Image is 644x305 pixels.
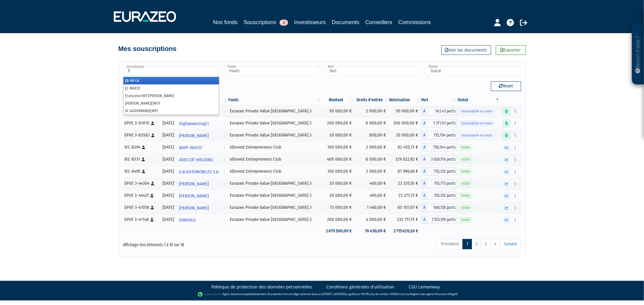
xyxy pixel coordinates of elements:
[230,144,319,150] div: Idinvest Entrepreneurs Club
[162,168,175,175] div: [DATE]
[212,284,312,290] a: Politique de protection des données personnelles
[355,226,389,236] td: 76 450,00 €
[421,168,457,175] div: A - Idinvest Entrepreneurs Club
[177,129,228,141] a: [PERSON_NAME]
[355,117,389,129] td: 8 000,00 €
[223,178,225,190] i: Voir l'investisseur
[179,118,209,129] span: Digitalearning21
[389,202,421,214] td: 85 107,07 €
[427,143,457,151] span: 756,544 parts
[177,178,228,190] a: [PERSON_NAME]
[230,180,319,187] div: Eurazeo Private Value [GEOGRAPHIC_DATA] 3
[355,178,389,190] td: 400,00 €
[427,168,457,175] span: 752,332 parts
[321,141,355,153] td: 100 000,00 €
[223,203,225,214] i: Voir l'investisseur
[459,133,495,138] span: Souscription en cours
[421,192,457,200] div: A - Eurazeo Private Value Europe 3
[421,180,427,187] span: A
[389,190,421,202] td: 23 271,73 €
[125,216,158,223] div: EPVE 3-47148
[125,120,158,126] div: EPVE 3-81010
[230,216,319,223] div: Eurazeo Private Value [GEOGRAPHIC_DATA] 3
[223,166,225,178] i: Voir l'investisseur
[162,144,175,150] div: [DATE]
[421,216,457,224] div: A - Eurazeo Private Value Europe 3
[321,117,355,129] td: 200 000,00 €
[151,101,153,105] em: F
[230,156,319,162] div: Idinvest Entrepreneurs Club
[223,142,225,153] i: Voir l'investisseur
[123,107,219,115] li: SC AUDEBRAND IRST
[389,105,421,117] td: 50 000,00 €
[179,178,209,190] span: [PERSON_NAME]
[213,18,238,27] a: Nos fonds
[481,239,491,249] a: 3
[496,45,526,55] a: Exporter
[389,226,421,236] td: 2 715 620,26 €
[179,154,213,165] span: ATACCOT HOLDING
[355,153,389,165] td: 8 000,00 €
[409,284,440,290] a: CGU Lemonway
[389,95,421,105] th: Valorisation: activer pour trier la colonne par ordre croissant
[355,202,389,214] td: 1 460,00 €
[230,168,319,175] div: Idinvest Entrepreneurs Club
[162,120,175,126] div: [DATE]
[177,165,228,178] a: G.B.AUTOMOBILES S.A.
[223,215,225,226] i: Voir l'investisseur
[125,144,158,150] div: IEC-8294
[125,192,158,199] div: EPVE 3-44437
[177,141,228,153] a: NAPY INVEST
[114,11,176,22] img: 1732889491-logotype_eurazeo_blanc_rvb.png
[389,214,421,226] td: 232 717,15 €
[179,130,209,141] span: [PERSON_NAME]
[389,129,421,141] td: 20 000,00 €
[389,165,421,178] td: 81 996,66 €
[389,178,421,190] td: 23 335,10 €
[179,142,202,153] span: NAPY INVEST
[459,145,472,150] span: Valide
[223,190,225,202] i: Voir l'investisseur
[294,18,326,27] a: Investisseurs
[427,131,457,139] span: 135,704 parts
[223,118,225,129] i: Voir l'investisseur
[321,202,355,214] td: 73 000,00 €
[459,205,472,211] span: Valide
[321,190,355,202] td: 20 000,00 €
[459,181,472,187] span: Valide
[118,45,177,52] h4: Mes souscriptions
[421,107,427,115] span: A
[355,214,389,226] td: 4 000,00 €
[421,95,457,105] th: Part: activer pour trier la colonne par ordre croissant
[123,238,284,248] div: Affichage des éléments 1 à 10 sur 38
[427,204,457,212] span: 568,138 parts
[421,192,427,200] span: A
[162,192,175,199] div: [DATE]
[355,105,389,117] td: 2 000,00 €
[389,141,421,153] td: 82 455,73 €
[177,214,228,226] a: EXNIHILO
[179,166,219,178] span: G.B.AUTOMOBILES S.A.
[321,95,355,105] th: Montant: activer pour trier la colonne par ordre croissant
[177,190,228,202] a: [PERSON_NAME]
[230,108,319,114] div: Eurazeo Private Value [GEOGRAPHIC_DATA] 3
[421,156,427,163] span: A
[151,206,154,209] i: [Français] Personne physique
[198,291,221,297] img: logo-lemonway.png
[162,180,175,187] div: [DATE]
[421,119,457,127] div: A - Eurazeo Private Value Europe 3
[234,292,248,296] a: Lemonway
[228,95,321,105] th: Fonds: activer pour trier la colonne par ordre croissant
[142,158,145,161] i: [Français] Personne physique
[177,117,228,129] a: Digitalearning21
[490,239,500,249] a: 4
[125,156,158,162] div: IEC-8331
[421,204,427,212] span: A
[321,129,355,141] td: 20 000,00 €
[230,120,319,126] div: Eurazeo Private Value [GEOGRAPHIC_DATA] 3
[427,180,457,187] span: 155,775 parts
[321,105,355,117] td: 50 000,00 €
[421,204,457,212] div: A - Eurazeo Private Value Europe 3
[177,202,228,214] a: [PERSON_NAME]
[355,165,389,178] td: 2 000,00 €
